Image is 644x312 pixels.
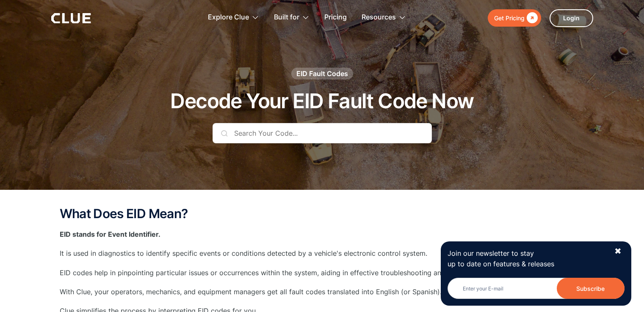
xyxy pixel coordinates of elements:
p: With Clue, your operators, mechanics, and equipment managers get all fault codes translated into ... [60,287,585,297]
p: It is used in diagnostics to identify specific events or conditions detected by a vehicle's elect... [60,248,585,259]
h2: What Does EID Mean? [60,207,585,221]
div: Resources [362,4,396,31]
p: EID codes help in pinpointing particular issues or occurrences within the system, aiding in effec... [60,268,585,278]
div: EID Fault Codes [296,69,348,78]
a: Get Pricing [488,9,541,27]
input: Search Your Code... [213,123,432,143]
div:  [525,13,538,23]
div: Get Pricing [494,13,525,23]
strong: EID stands for Event Identifier. [60,230,160,238]
a: Login [550,9,593,27]
input: Enter your E-mail [448,278,625,299]
h1: Decode Your EID Fault Code Now [170,90,473,112]
div: Built for [274,4,299,31]
input: Subscribe [557,278,625,299]
div: Explore Clue [208,4,249,31]
p: Join our newsletter to stay up to date on features & releases [448,248,607,269]
a: Pricing [324,4,347,31]
div: ✖ [614,246,622,257]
